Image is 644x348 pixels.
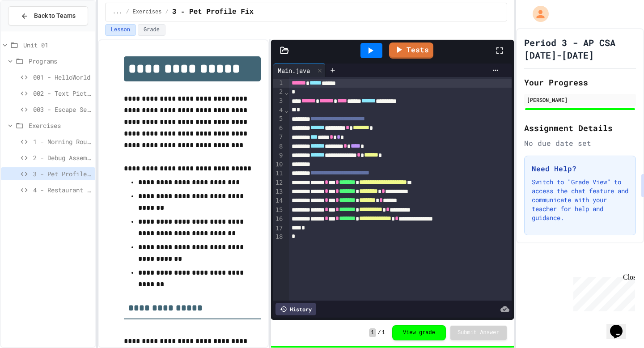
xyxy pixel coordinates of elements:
[273,79,284,88] div: 1
[273,88,284,97] div: 2
[532,163,628,174] h3: Need Help?
[113,8,123,16] span: ...
[273,224,284,233] div: 17
[33,169,92,178] span: 3 - Pet Profile Fix
[369,328,376,337] span: 1
[4,4,62,57] div: Chat with us now!Close
[172,7,254,17] span: 3 - Pet Profile Fix
[29,56,92,66] span: Programs
[524,138,636,149] div: No due date set
[273,97,284,106] div: 3
[273,233,284,242] div: 18
[524,36,636,61] h1: Period 3 - AP CSA [DATE]-[DATE]
[273,64,326,77] div: Main.java
[273,106,284,115] div: 4
[524,76,636,89] h2: Your Progress
[29,121,92,130] span: Exercises
[33,153,92,162] span: 2 - Debug Assembly
[33,89,92,98] span: 002 - Text Picture
[284,89,289,96] span: Fold line
[8,6,88,25] button: Back to Teams
[165,8,168,16] span: /
[273,178,284,187] div: 12
[273,66,314,75] div: Main.java
[273,215,284,224] div: 16
[273,206,284,215] div: 15
[34,11,76,21] span: Back to Teams
[450,326,507,340] button: Submit Answer
[284,106,289,114] span: Fold line
[273,160,284,169] div: 10
[126,8,129,16] span: /
[275,303,316,315] div: History
[273,115,284,123] div: 5
[273,169,284,178] div: 11
[273,196,284,205] div: 14
[273,124,284,133] div: 6
[33,185,92,195] span: 4 - Restaurant Order System
[105,24,136,36] button: Lesson
[273,142,284,151] div: 8
[133,8,162,16] span: Exercises
[392,325,446,340] button: View grade
[273,133,284,142] div: 7
[33,72,92,82] span: 001 - HelloWorld
[273,151,284,160] div: 9
[606,312,635,339] iframe: chat widget
[273,187,284,196] div: 13
[523,4,551,24] div: My Account
[23,40,92,50] span: Unit 01
[378,329,381,336] span: /
[527,96,633,104] div: [PERSON_NAME]
[458,329,500,336] span: Submit Answer
[389,42,433,59] a: Tests
[33,137,92,146] span: 1 - Morning Routine Fix
[138,24,165,36] button: Grade
[33,105,92,114] span: 003 - Escape Sequences
[570,273,635,311] iframe: chat widget
[382,329,385,336] span: 1
[524,122,636,134] h2: Assignment Details
[532,178,628,222] p: Switch to "Grade View" to access the chat feature and communicate with your teacher for help and ...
